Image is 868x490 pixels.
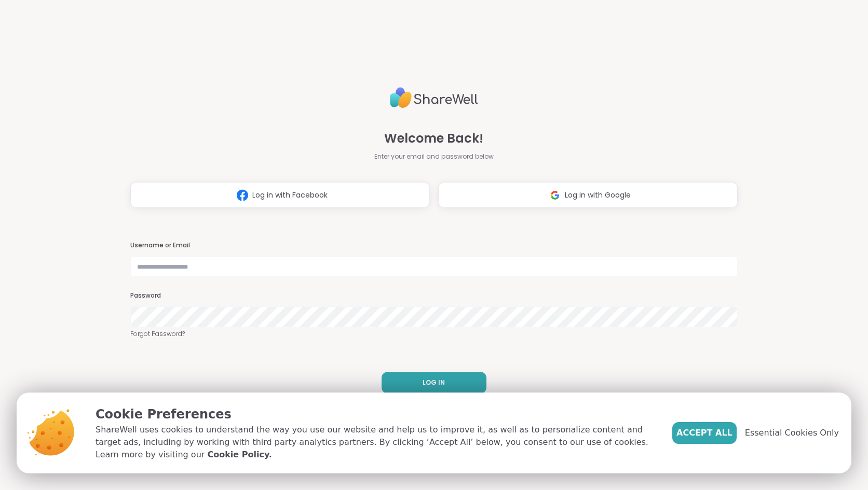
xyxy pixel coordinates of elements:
[130,329,738,339] a: Forgot Password?
[390,83,478,113] img: ShareWell Logo
[438,182,738,208] button: Log in with Google
[96,424,656,461] p: ShareWell uses cookies to understand the way you use our website and help us to improve it, as we...
[130,291,738,300] h3: Password
[233,186,252,205] img: ShareWell Logomark
[676,427,733,439] span: Accept All
[545,186,565,205] img: ShareWell Logomark
[672,422,737,444] button: Accept All
[374,152,494,161] span: Enter your email and password below
[382,372,486,394] button: LOG IN
[130,182,430,208] button: Log in with Facebook
[745,427,839,439] span: Essential Cookies Only
[565,190,631,201] span: Log in with Google
[207,449,272,461] a: Cookie Policy.
[384,129,483,148] span: Welcome Back!
[96,405,656,424] p: Cookie Preferences
[130,241,738,250] h3: Username or Email
[423,378,445,387] span: LOG IN
[252,190,328,201] span: Log in with Facebook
